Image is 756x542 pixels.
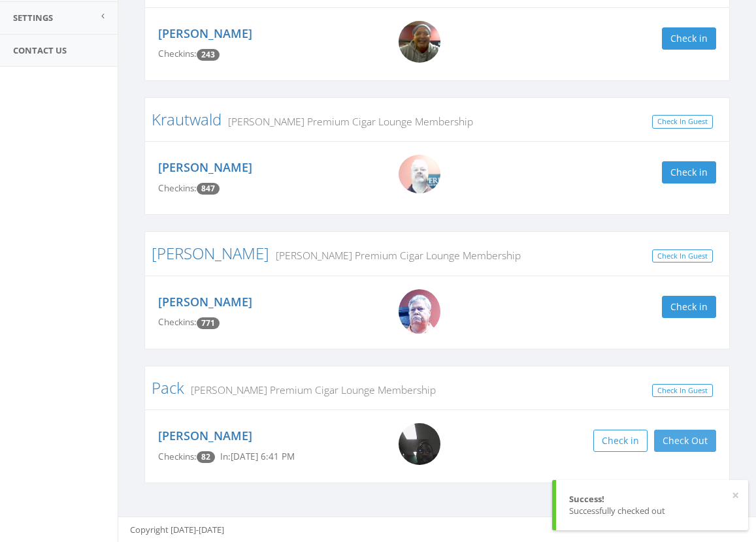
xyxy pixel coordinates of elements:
[652,115,713,129] a: Check In Guest
[269,248,521,263] small: [PERSON_NAME] Premium Cigar Lounge Membership
[399,155,440,193] img: WIN_20200824_14_20_23_Pro.jpg
[197,49,220,61] span: Checkin count
[197,451,215,463] span: Checkin count
[158,159,252,175] a: [PERSON_NAME]
[654,430,716,452] button: Check Out
[652,249,713,263] a: Check In Guest
[662,296,716,318] button: Check in
[220,451,295,462] span: In: [DATE] 6:41 PM
[152,242,269,264] a: [PERSON_NAME]
[399,423,440,465] img: Rick_Pack.png
[197,183,220,195] span: Checkin count
[13,12,53,24] span: Settings
[222,114,473,129] small: [PERSON_NAME] Premium Cigar Lounge Membership
[569,505,735,517] div: Successfully checked out
[662,161,716,183] button: Check in
[158,182,197,194] span: Checkins:
[152,108,222,130] a: Krautwald
[732,489,739,502] button: ×
[158,25,252,41] a: [PERSON_NAME]
[197,317,220,329] span: Checkin count
[399,289,440,334] img: Big_Mike.jpg
[569,493,735,505] div: Success!
[652,384,713,398] a: Check In Guest
[158,428,252,443] a: [PERSON_NAME]
[158,316,197,328] span: Checkins:
[158,48,197,59] span: Checkins:
[399,21,440,63] img: Keith_Johnson.png
[662,27,716,50] button: Check in
[593,430,648,452] button: Check in
[152,377,184,398] a: Pack
[158,294,252,310] a: [PERSON_NAME]
[13,44,67,56] span: Contact Us
[158,451,197,462] span: Checkins:
[184,383,436,397] small: [PERSON_NAME] Premium Cigar Lounge Membership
